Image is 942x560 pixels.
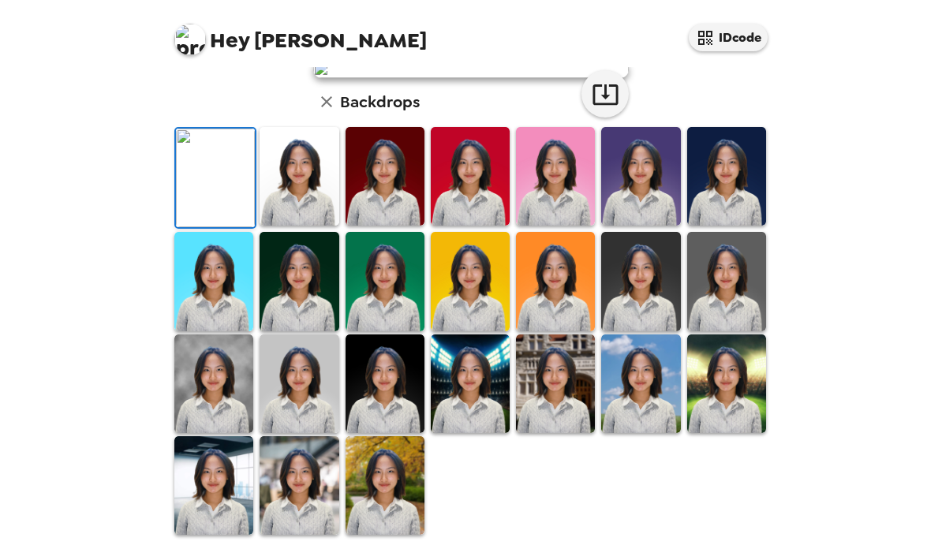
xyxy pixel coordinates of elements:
span: Hey [210,26,249,54]
img: Original [176,129,255,227]
button: IDcode [689,24,768,51]
h6: Backdrops [340,89,420,114]
img: profile pic [174,24,206,55]
img: user [313,61,629,78]
span: [PERSON_NAME] [174,16,427,51]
